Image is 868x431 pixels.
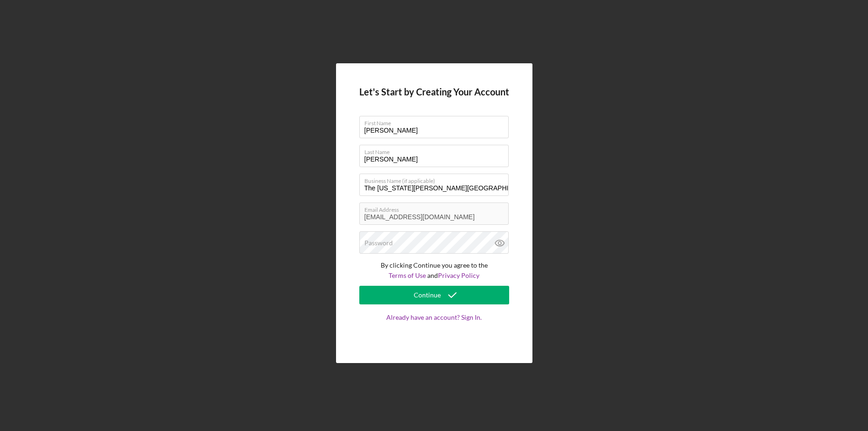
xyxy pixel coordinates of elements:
[438,271,479,279] a: Privacy Policy
[364,145,509,155] label: Last Name
[389,271,426,279] a: Terms of Use
[359,260,509,281] p: By clicking Continue you agree to the and
[364,203,509,213] label: Email Address
[359,87,509,97] h4: Let's Start by Creating Your Account
[364,174,509,184] label: Business Name (if applicable)
[359,286,509,304] button: Continue
[359,314,509,340] a: Already have an account? Sign In.
[364,239,393,247] label: Password
[414,286,441,304] div: Continue
[364,116,509,127] label: First Name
